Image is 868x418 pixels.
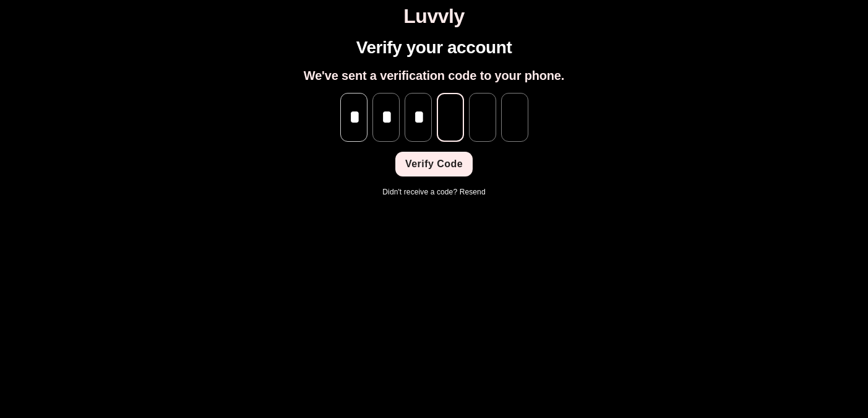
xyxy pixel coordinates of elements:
h1: Verify your account [356,38,512,58]
a: Resend [460,188,486,196]
p: Didn't receive a code? [382,186,485,198]
h2: We've sent a verification code to your phone. [304,68,564,83]
h1: Luvvly [5,5,863,28]
button: Verify Code [395,152,473,176]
